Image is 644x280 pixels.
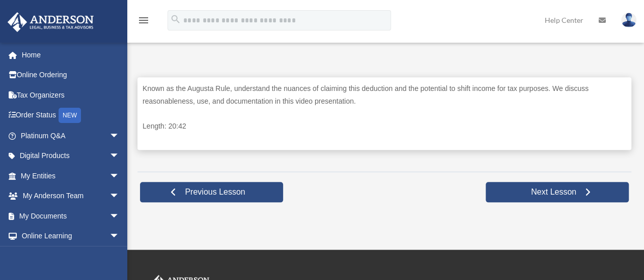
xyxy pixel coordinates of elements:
[109,226,130,247] span: arrow_drop_down
[140,182,283,202] a: Previous Lesson
[109,166,130,186] span: arrow_drop_down
[109,186,130,207] span: arrow_drop_down
[143,82,626,107] p: Known as the Augusta Rule, understand the nuances of claiming this deduction and the potential to...
[7,85,135,105] a: Tax Organizers
[7,186,135,206] a: My Anderson Teamarrow_drop_down
[7,226,135,246] a: Online Learningarrow_drop_down
[7,105,135,126] a: Order StatusNEW
[109,206,130,227] span: arrow_drop_down
[486,182,629,202] a: Next Lesson
[5,12,97,32] img: Anderson Advisors Platinum Portal
[170,14,181,25] i: search
[621,13,636,27] img: User Pic
[109,126,130,146] span: arrow_drop_down
[523,187,584,197] span: Next Lesson
[109,146,130,167] span: arrow_drop_down
[177,187,253,197] span: Previous Lesson
[7,146,135,166] a: Digital Productsarrow_drop_down
[7,206,135,226] a: My Documentsarrow_drop_down
[7,126,135,146] a: Platinum Q&Aarrow_drop_down
[7,45,135,65] a: Home
[7,166,135,186] a: My Entitiesarrow_drop_down
[7,65,135,85] a: Online Ordering
[59,108,81,123] div: NEW
[137,14,150,26] i: menu
[137,18,150,26] a: menu
[143,120,626,133] p: Length: 20:42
